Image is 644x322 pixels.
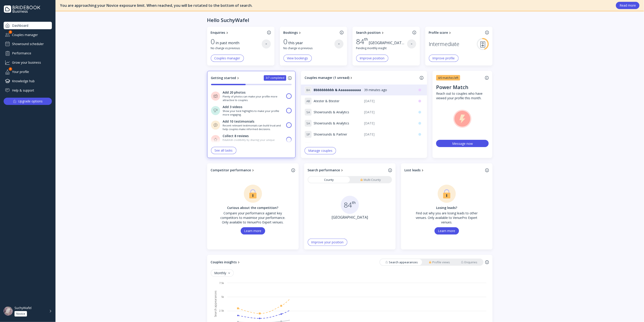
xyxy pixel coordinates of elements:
[4,77,52,85] a: Knowledge hub
[211,147,236,154] button: See all tasks
[311,240,344,244] div: Improve your position
[314,132,347,137] span: Showrounds & Partner
[429,30,448,35] div: Profile score
[314,88,361,92] span: Bbbbbbbbbb & Aaaaaaaaaaa
[244,229,262,233] div: Learn more
[364,143,413,148] div: [DATE]
[223,105,243,109] div: Add 3 videos
[284,46,334,50] div: No change vs previous
[211,260,241,264] a: Couples insights
[223,138,284,145] div: Establish credibility by sharing your unique review URL with couples.
[284,30,298,35] div: Bookings
[214,56,240,60] div: Couples manager
[305,86,312,94] div: B A
[364,99,413,103] div: [DATE]
[305,109,312,116] div: S A
[4,49,52,57] a: Performance
[305,75,418,80] a: Couples manager (1 unread)
[305,75,349,80] div: Couples manager (1 unread)
[433,56,455,60] div: Improve profile
[308,239,347,246] button: Improve your position
[211,76,236,80] div: Getting started
[429,260,450,264] div: Profile views
[314,121,349,126] span: Showrounds & Analytics
[284,30,338,35] a: Bookings
[214,291,217,317] text: Search appearances
[216,40,242,46] div: in past month
[385,260,418,264] div: Search appearances
[405,168,483,172] a: Lost leads
[219,309,224,312] text: 2.5k
[211,168,290,172] a: Competitor performance
[436,140,489,147] button: Message now
[305,131,312,138] div: S P
[14,306,31,310] div: SuchyWafel
[16,312,25,316] div: Novice
[219,281,224,285] text: 7.5k
[413,206,481,210] div: Losing leads?
[223,119,255,124] div: Add 10 testimonials
[436,91,489,100] div: Reach out to couples who have viewed your profile this month.
[429,55,459,62] button: Improve profile
[438,76,458,80] div: 4/0 matches left
[305,97,312,105] div: A B
[356,55,388,62] button: Improve position
[221,295,224,298] text: 5k
[223,109,284,116] div: Show your best highlights to make your profile more engaging.
[211,55,244,62] button: Couples manager
[4,22,52,29] a: Dashboard
[4,40,52,48] a: Showround scheduler
[223,134,249,138] div: Collect 8 reviews
[211,30,265,35] a: Enquiries
[314,99,339,103] span: Atester & Btester
[4,31,52,39] div: Couples manager
[287,56,308,60] div: View bookings
[219,206,287,210] div: Curious about the competition?
[308,149,332,153] div: Manage couples
[435,227,459,235] button: Learn more
[356,30,411,35] a: Search position
[305,142,312,149] div: S A
[219,211,287,225] div: Compare your performance against key competitors to maximise your performance. Only available to ...
[4,307,13,316] img: dpr=2,fit=cover,g=face,w=48,h=48
[621,300,644,322] iframe: Chat Widget
[4,87,52,94] a: Help & support
[223,95,284,102] div: Plenty of photos can make your profile more attractive to couples.
[364,121,413,126] div: [DATE]
[344,200,356,210] div: 84
[284,55,312,62] button: View bookings
[364,88,413,92] div: 39 minutes ago
[332,215,368,220] a: [GEOGRAPHIC_DATA]
[18,98,43,104] div: Upgrade options
[308,168,340,172] div: Search performance
[4,68,52,75] div: Your profile
[211,76,240,80] a: Getting started
[429,40,459,48] div: Intermediate
[356,37,368,46] div: 84
[4,98,52,105] button: Upgrade options
[284,37,288,46] div: 0
[223,124,284,131] div: Recent relevant testimonials can build trust and help couples make informed decisions.
[211,37,215,46] div: 0
[369,40,407,46] div: [GEOGRAPHIC_DATA]
[461,260,478,264] div: Enquiries
[207,17,249,23] div: Hello SuchyWafel
[305,120,312,127] div: S A
[211,269,234,277] button: Monthly
[60,3,611,8] div: You are approaching your Novice exposure limit. When reached, you will be rotated to the bottom o...
[364,132,413,137] div: [DATE]
[211,46,262,50] div: No change vs previous
[4,59,52,66] div: Grow your business
[214,271,230,275] div: Monthly
[288,40,306,46] div: this year
[308,168,387,172] a: Search performance
[211,30,225,35] div: Enquiries
[360,56,385,60] div: Improve position
[413,211,481,225] div: Find out why you are losing leads to other venues. Only available to VenuePro Expert venues.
